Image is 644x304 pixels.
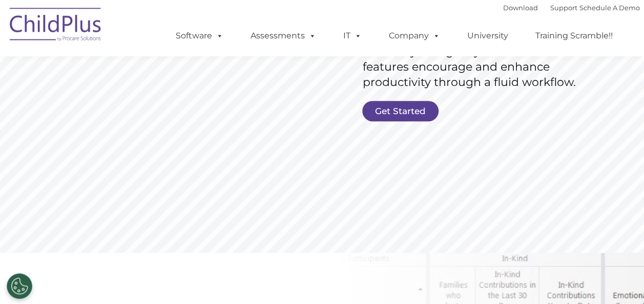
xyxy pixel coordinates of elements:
a: Support [550,4,577,12]
font: | [503,4,640,12]
a: University [457,26,518,46]
a: Download [503,4,538,12]
button: Cookies Settings [7,273,32,299]
a: Training Scramble!! [525,26,623,46]
img: ChildPlus by Procare Solutions [5,1,107,52]
a: Get Started [362,101,439,121]
a: Schedule A Demo [579,4,640,12]
a: IT [333,26,372,46]
a: Company [379,26,450,46]
a: Assessments [240,26,326,46]
a: Software [165,26,234,46]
